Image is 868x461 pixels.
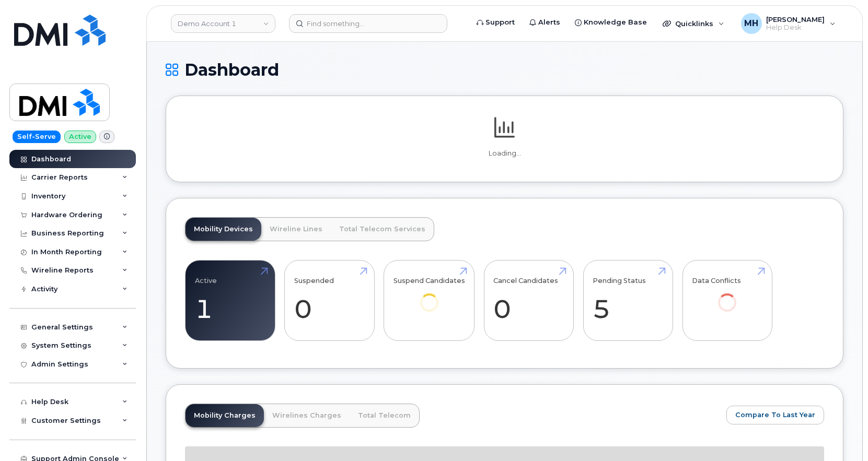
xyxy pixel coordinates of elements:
a: Wireline Lines [261,218,331,241]
p: Loading... [185,149,824,158]
a: Suspended 0 [294,266,365,335]
a: Mobility Devices [186,218,261,241]
a: Pending Status 5 [593,266,663,335]
a: Data Conflicts [692,266,762,326]
a: Mobility Charges [186,404,264,427]
a: Active 1 [195,266,265,335]
a: Total Telecom [350,404,419,427]
h1: Dashboard [166,61,843,79]
span: Compare To Last Year [735,410,815,420]
a: Cancel Candidates 0 [493,266,564,335]
a: Wirelines Charges [264,404,350,427]
button: Compare To Last Year [726,406,824,424]
a: Total Telecom Services [331,218,434,241]
a: Suspend Candidates [394,266,465,326]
